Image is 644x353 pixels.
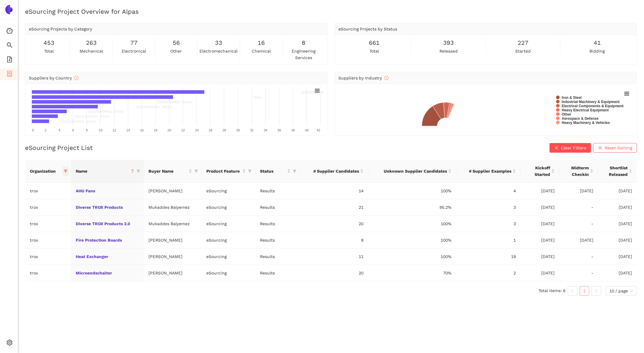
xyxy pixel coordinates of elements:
th: this column's title is Shortlist Released,this column is sortable [598,160,637,183]
span: close [598,146,602,151]
img: Logo [4,5,14,14]
span: 263 [86,38,97,47]
span: Shortlist Released [603,165,628,178]
button: closeClear Filters [549,143,591,153]
span: mechanical [80,48,103,54]
span: 393 [443,38,454,47]
text: 22 [181,128,185,132]
td: trox [25,216,71,232]
td: 2 [456,265,521,281]
td: [PERSON_NAME] [144,232,202,248]
text: 14 [126,128,130,132]
span: Organization [30,168,61,174]
text: 10 [99,128,102,132]
a: 1 [580,286,589,295]
th: this column's title is Buyer Name,this column is sortable [144,160,202,183]
text: 18 [154,128,157,132]
td: [DATE] [521,232,559,248]
text: [GEOGRAPHIC_DATA] [61,120,96,123]
span: Clear Filters [561,145,586,151]
li: Previous Page [568,286,577,296]
td: [PERSON_NAME] [144,248,202,265]
td: trox [25,183,71,199]
td: 100% [368,216,456,232]
span: Buyer Name [148,168,188,174]
text: 12 [112,128,116,132]
td: 1 [456,232,521,248]
span: filter [135,167,141,176]
td: 100% [368,248,456,265]
text: [GEOGRAPHIC_DATA] [157,100,192,104]
span: Product Feature [206,168,241,174]
text: 4 [58,128,60,132]
td: [DATE] [521,216,559,232]
li: Total items: 6 [538,286,565,296]
td: 8 [300,232,368,248]
span: Name [76,168,130,174]
text: 38 [291,128,295,132]
td: [DATE] [559,232,598,248]
td: eSourcing [202,183,255,199]
span: close [554,146,558,151]
td: [DATE] [521,199,559,216]
td: 95.2% [368,199,456,216]
span: dashboard [7,26,13,38]
div: Page Size [606,286,637,296]
text: 42 [317,128,320,132]
span: search [7,40,13,52]
td: Results [255,183,300,199]
span: info-circle [384,76,388,80]
span: # Supplier Examples [461,168,511,174]
text: [GEOGRAPHIC_DATA] [137,105,172,109]
button: right [592,286,601,296]
td: Mukaddes Balyemez [144,199,202,216]
text: Heavy Machinery & Vehicles [562,121,610,125]
text: [GEOGRAPHIC_DATA] [88,110,123,113]
td: trox [25,232,71,248]
text: 30 [236,128,240,132]
td: eSourcing [202,199,255,216]
td: 100% [368,232,456,248]
text: 40 [305,128,309,132]
td: [DATE] [598,216,637,232]
th: this column's title is Midterm Checkin,this column is sortable [559,160,598,183]
button: left [568,286,577,296]
td: eSourcing [202,232,255,248]
span: filter [293,169,296,173]
th: this column's title is Unknown Supplier Candidates,this column is sortable [368,160,456,183]
li: Next Page [592,286,601,296]
td: - [559,265,598,281]
td: 70% [368,265,456,281]
text: 24 [195,128,199,132]
span: filter [193,167,199,176]
td: [PERSON_NAME] [144,265,202,281]
span: eSourcing Projects by Status [338,27,397,31]
text: [GEOGRAPHIC_DATA] [75,115,110,118]
span: 227 [518,38,528,47]
h2: eSourcing Project List [25,143,93,152]
td: [DATE] [598,183,637,199]
span: filter [137,169,140,173]
span: Midterm Checkin [564,165,589,178]
text: 20 [168,128,171,132]
td: Mukaddes Balyemez [144,216,202,232]
span: Reset Sorting [605,145,632,151]
span: 453 [44,38,54,47]
td: 3 [456,216,521,232]
text: Other [562,112,571,116]
li: 1 [580,286,589,296]
td: - [559,248,598,265]
td: 4 [456,183,521,199]
span: setting [7,337,13,349]
text: [GEOGRAPHIC_DATA] [301,90,337,94]
text: 34 [264,128,267,132]
span: filter [292,167,298,176]
span: total [44,48,54,54]
span: Suppliers by Industry [338,76,388,80]
span: Kickoff Started [525,165,550,178]
span: 33 [215,38,222,47]
td: [DATE] [598,199,637,216]
span: Unknown Supplier Candidates [373,168,447,174]
span: bidding [589,48,605,54]
td: eSourcing [202,248,255,265]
